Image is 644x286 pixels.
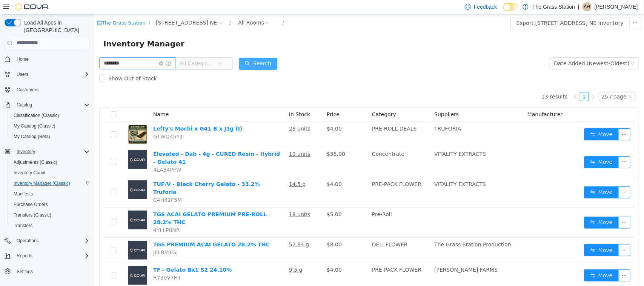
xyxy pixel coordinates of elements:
span: Classification (Classic) [11,111,90,120]
span: Catalog [17,102,32,108]
span: Load All Apps in [GEOGRAPHIC_DATA] [21,19,90,34]
button: Manifests [8,189,93,199]
button: Operations [14,236,42,245]
span: Reports [17,253,32,259]
i: icon: close-circle [65,47,69,51]
span: Settings [17,269,33,275]
span: Inventory Count [11,168,90,177]
li: Previous Page [476,78,486,87]
button: icon: ellipsis [524,114,536,126]
span: / [188,6,189,11]
span: Customers [17,87,38,93]
span: $4.00 [232,167,247,173]
span: Purchase Orders [11,200,90,209]
span: Manifests [11,189,90,198]
span: TRUFORIA [340,111,367,117]
u: 28 units [195,111,216,117]
span: GTWQ45Y1 [59,119,89,125]
button: Inventory [14,147,38,156]
td: DELI FLOWER [275,223,337,249]
span: JFLBM1GJ [59,235,84,241]
i: icon: info-circle [71,46,77,52]
span: Adjustments (Classic) [14,159,57,165]
span: $5.00 [232,197,247,203]
span: Manifests [14,191,33,197]
button: icon: ellipsis [524,230,536,242]
span: Price [232,97,245,103]
button: icon: ellipsis [524,172,536,184]
p: | [578,2,579,11]
span: [PERSON_NAME] FARMS [340,252,403,258]
a: Purchase Orders [11,200,51,209]
span: Manufacturer [433,97,469,103]
button: Home [2,54,93,65]
span: Show Out of Stock [11,61,66,67]
img: TGS PREMIUM ACAI GELATO 28.2% THC placeholder [34,226,53,245]
span: My Catalog (Beta) [11,132,90,141]
td: PRE-PACK FLOWER [275,249,337,274]
span: AH [584,2,590,11]
span: Feedback [474,3,497,11]
span: Classification (Classic) [14,112,59,118]
a: Adjustments (Classic) [11,158,60,167]
span: 8920 Menaul Blvd. NE [61,4,123,12]
span: Inventory Manager (Classic) [11,179,90,188]
span: In Stock [195,97,216,103]
button: icon: searchSearch [144,43,183,55]
u: 10 units [195,137,216,143]
button: icon: ellipsis [535,3,547,15]
span: $4.00 [232,111,247,117]
button: Reports [2,251,93,261]
input: Dark Mode [503,3,519,11]
button: Catalog [2,100,93,110]
a: Elevated - Dab - 4g - CURED Resin - Hybrid - Gelato 41 [59,137,186,151]
span: Transfers (Classic) [11,211,90,220]
span: The Grass Station Production [340,227,417,233]
button: icon: swapMove [490,230,524,242]
span: All Categories [85,45,120,53]
button: Transfers [8,220,93,231]
img: Cova [15,3,49,11]
button: Inventory Count [8,168,93,178]
a: 1 [486,78,494,86]
button: Customers [2,84,93,95]
i: icon: right [497,80,501,85]
span: $35.00 [232,137,251,143]
button: icon: swapMove [490,172,524,184]
td: Pre-Roll [275,193,337,223]
div: Date Added (Newest-Oldest) [460,43,535,55]
div: Alysia Hernandez [583,2,592,11]
span: Users [14,70,90,79]
span: Dark Mode [503,11,504,11]
span: VITALITY EXTRACTS [340,167,392,173]
span: Transfers [11,221,90,230]
button: icon: ellipsis [524,255,536,267]
i: icon: left [479,80,483,85]
span: Reports [14,251,90,260]
u: 18 units [195,197,216,203]
span: Inventory Manager (Classic) [14,180,70,186]
span: Customers [14,85,90,94]
button: Classification (Classic) [8,110,93,121]
u: 9.5 g [195,252,208,258]
i: icon: down [536,47,540,52]
button: icon: ellipsis [524,202,536,214]
button: Users [14,70,31,79]
span: / [135,6,137,11]
button: icon: swapMove [490,114,524,126]
li: Next Page [495,78,504,87]
span: 4LA34PFW [59,152,87,158]
img: Lefty's Mochi x G41 B x J1g (I) hero shot [34,111,53,129]
span: 4YLLP8NR [59,213,86,219]
span: Inventory [17,149,35,155]
span: Settings [14,266,90,276]
a: icon: shopThe Grass Station [3,6,51,11]
li: 1 [486,78,495,87]
button: icon: swapMove [490,255,524,267]
a: My Catalog (Beta) [11,132,53,141]
i: icon: down [123,47,128,52]
a: TUF/V - Black Cherry Gelato - 33.2% Truforia [59,167,166,181]
button: Inventory [2,146,93,157]
li: 13 results [447,78,473,87]
i: icon: shop [3,6,8,11]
